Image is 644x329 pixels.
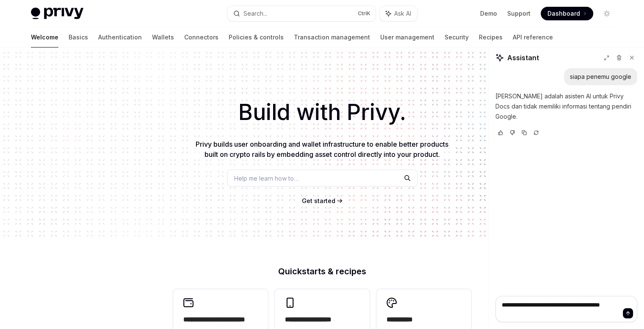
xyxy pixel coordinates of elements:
button: Search...CtrlK [227,6,376,21]
a: API reference [513,27,553,47]
a: Policies & controls [229,27,284,47]
div: Search... [243,8,267,19]
a: Security [445,27,469,47]
a: Get started [302,197,335,205]
a: Authentication [98,27,142,47]
a: Demo [480,9,497,18]
img: light logo [31,8,83,20]
span: Get started [302,197,335,204]
span: Dashboard [547,9,580,18]
button: Send message [623,308,633,318]
a: Dashboard [541,7,593,20]
button: Ask AI [380,6,417,21]
h2: Quickstarts & recipes [173,267,471,276]
h1: Build with Privy. [14,96,630,129]
span: Help me learn how to… [234,174,299,183]
a: Welcome [31,27,58,47]
a: Connectors [184,27,218,47]
span: Ask AI [394,9,411,18]
a: Transaction management [294,27,370,47]
a: Support [507,9,531,18]
span: Assistant [507,53,539,63]
a: Recipes [479,27,503,47]
span: Privy builds user onboarding and wallet infrastructure to enable better products built on crypto ... [196,140,448,159]
a: Basics [69,27,88,47]
a: Wallets [152,27,174,47]
a: User management [380,27,434,47]
button: Toggle dark mode [600,7,614,20]
span: Ctrl K [358,10,370,17]
div: siapa penemu google [570,72,631,81]
p: [PERSON_NAME] adalah asisten AI untuk Privy Docs dan tidak memiliki informasi tentang pendiri Goo... [495,91,637,122]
